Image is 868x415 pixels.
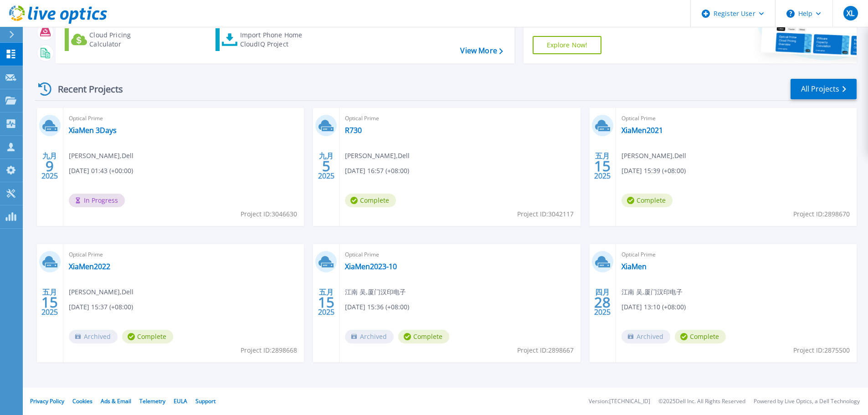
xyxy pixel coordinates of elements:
span: Project ID: 2898668 [241,345,297,355]
div: Cloud Pricing Calculator [89,31,162,49]
span: Complete [621,194,673,207]
span: Optical Prime [345,113,575,123]
span: 江南 吴 , 厦门汉印电子 [345,287,406,297]
li: Version: [TECHNICAL_ID] [589,399,650,405]
span: Complete [675,330,726,343]
span: 15 [594,162,611,170]
a: XiaMen [621,262,647,271]
span: [PERSON_NAME] , Dell [345,151,410,161]
li: Powered by Live Optics, a Dell Technology [754,399,860,405]
span: 9 [46,162,54,170]
span: Complete [398,330,449,343]
a: Telemetry [139,397,165,405]
span: Complete [345,194,396,207]
span: [PERSON_NAME] , Dell [69,287,134,297]
a: R730 [345,126,362,135]
span: Project ID: 2875500 [793,345,850,355]
span: [DATE] 15:39 (+08:00) [621,166,686,176]
span: Optical Prime [69,250,298,260]
span: 15 [41,298,58,306]
span: 28 [594,298,611,306]
div: Recent Projects [35,78,135,100]
span: Complete [122,330,173,343]
span: 15 [318,298,334,306]
span: Optical Prime [621,250,851,260]
div: 五月 2025 [318,286,335,319]
a: View More [460,46,503,55]
a: Cookies [72,397,92,405]
span: Optical Prime [621,113,851,123]
div: Import Phone Home CloudIQ Project [240,31,311,49]
a: Cloud Pricing Calculator [65,28,166,51]
span: [DATE] 13:10 (+08:00) [621,302,686,312]
span: [PERSON_NAME] , Dell [621,151,686,161]
span: XL [847,10,854,17]
a: XiaMen2021 [621,126,663,135]
span: 5 [322,162,330,170]
span: Archived [69,330,118,343]
span: [PERSON_NAME] , Dell [69,151,134,161]
span: In Progress [69,194,125,207]
a: XiaMen2022 [69,262,110,271]
span: [DATE] 15:36 (+08:00) [345,302,409,312]
div: 九月 2025 [41,149,58,183]
div: 九月 2025 [318,149,335,183]
span: Archived [621,330,670,343]
li: © 2025 Dell Inc. All Rights Reserved [658,399,745,405]
span: Project ID: 2898670 [793,209,850,219]
span: Project ID: 3042117 [517,209,574,219]
a: Privacy Policy [30,397,64,405]
span: Optical Prime [345,250,575,260]
span: 江南 吴 , 厦门汉印电子 [621,287,683,297]
div: 四月 2025 [594,286,611,319]
a: Ads & Email [101,397,131,405]
a: All Projects [791,79,857,99]
span: [DATE] 15:37 (+08:00) [69,302,133,312]
a: XiaMen 3Days [69,126,117,135]
a: XiaMen2023-10 [345,262,397,271]
span: Project ID: 2898667 [517,345,574,355]
div: 五月 2025 [41,286,58,319]
span: Archived [345,330,394,343]
span: Optical Prime [69,113,298,123]
span: [DATE] 01:43 (+00:00) [69,166,133,176]
a: EULA [174,397,187,405]
a: Support [195,397,216,405]
div: 五月 2025 [594,149,611,183]
span: Project ID: 3046630 [241,209,297,219]
span: [DATE] 16:57 (+08:00) [345,166,409,176]
a: Explore Now! [533,36,602,54]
